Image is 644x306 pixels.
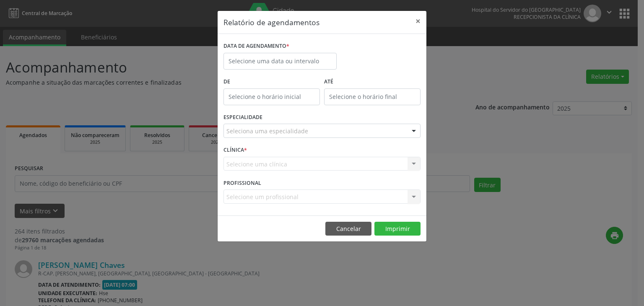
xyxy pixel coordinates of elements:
button: Cancelar [325,222,371,236]
label: De [223,75,320,88]
label: DATA DE AGENDAMENTO [223,40,289,53]
span: Seleciona uma especialidade [226,127,308,135]
label: ATÉ [324,75,421,88]
label: ESPECIALIDADE [223,111,262,124]
input: Selecione o horário inicial [223,88,320,105]
label: PROFISSIONAL [223,176,261,189]
button: Imprimir [374,222,421,236]
label: CLÍNICA [223,144,247,157]
input: Selecione uma data ou intervalo [223,53,337,70]
input: Selecione o horário final [324,88,421,105]
h5: Relatório de agendamentos [223,17,319,28]
button: Close [410,11,426,31]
